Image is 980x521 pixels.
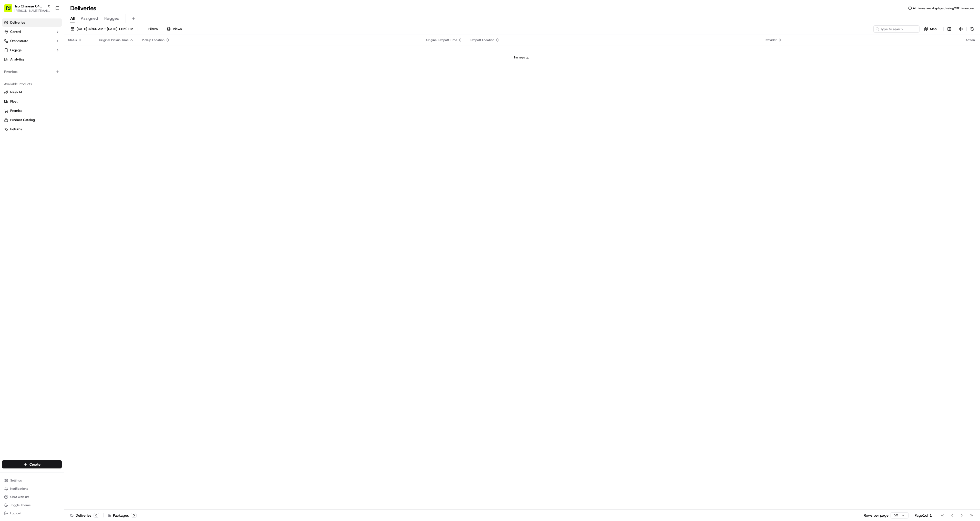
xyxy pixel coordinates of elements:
[5,101,9,105] div: 📗
[14,9,51,13] button: [PERSON_NAME][EMAIL_ADDRESS][DOMAIN_NAME]
[10,90,22,95] span: Nash AI
[10,29,21,34] span: Control
[765,38,777,42] span: Provider
[140,25,160,33] button: Filters
[2,37,62,45] button: Orchestrate
[99,38,129,42] span: Original Pickup Time
[10,39,28,43] span: Orchestrate
[108,513,137,518] div: Packages
[4,90,60,95] a: Nash AI
[81,15,98,22] span: Assigned
[471,38,494,42] span: Dropoff Location
[2,485,62,492] button: Notifications
[13,33,92,38] input: Got a question? Start typing here...
[5,5,15,15] img: Nash
[10,487,28,491] span: Notifications
[66,55,977,59] div: No results.
[43,101,47,105] div: 💻
[2,502,62,509] button: Toggle Theme
[5,21,93,29] p: Welcome 👋
[915,513,932,518] div: Page 1 of 1
[68,38,77,42] span: Status
[966,38,975,42] div: Action
[51,113,62,117] span: Pylon
[2,2,53,14] button: Tso Chinese 04 Round Rock[PERSON_NAME][EMAIL_ADDRESS][DOMAIN_NAME]
[48,101,82,106] span: API Documentation
[16,79,70,84] span: [PERSON_NAME] (Assistant Store Manager)
[2,88,62,96] button: Nash AI
[4,118,60,122] a: Product Catalog
[14,4,45,9] button: Tso Chinese 04 Round Rock
[131,513,137,518] div: 0
[2,116,62,124] button: Product Catalog
[2,493,62,500] button: Chat with us!
[4,127,60,132] a: Returns
[70,4,96,12] h1: Deliveries
[913,6,974,10] span: All times are displayed using CDT timezone
[104,15,119,22] span: Flagged
[94,513,99,518] div: 0
[10,478,22,483] span: Settings
[68,25,136,33] button: [DATE] 12:00 AM - [DATE] 11:59 PM
[70,513,99,518] div: Deliveries
[4,99,60,104] a: Fleet
[2,477,62,484] button: Settings
[3,99,41,108] a: 📗Knowledge Base
[142,38,165,42] span: Pickup Location
[36,113,62,117] a: Powered byPylon
[2,68,62,76] div: Favorites
[2,107,62,115] button: Promise
[426,38,457,42] span: Original Dropoff Time
[79,66,93,72] button: See all
[2,460,62,468] button: Create
[2,80,62,88] div: Available Products
[2,18,62,27] a: Deliveries
[2,510,62,517] button: Log out
[10,127,22,132] span: Returns
[74,79,84,84] span: [DATE]
[23,49,84,54] div: Start new chat
[10,511,21,515] span: Log out
[10,495,29,499] span: Chat with us!
[23,54,70,58] div: We're available if you need us!
[969,25,976,33] button: Refresh
[922,25,939,33] button: Map
[148,27,158,31] span: Filters
[2,125,62,133] button: Returns
[77,27,133,31] span: [DATE] 12:00 AM - [DATE] 11:59 PM
[10,118,35,122] span: Product Catalog
[10,48,22,53] span: Engage
[41,99,84,108] a: 💻API Documentation
[4,108,60,113] a: Promise
[70,15,75,22] span: All
[173,27,182,31] span: Views
[29,462,40,467] span: Create
[10,57,24,62] span: Analytics
[5,49,14,58] img: 1736555255976-a54dd68f-1ca7-489b-9aae-adbdc363a1c4
[10,99,18,104] span: Fleet
[864,513,889,518] p: Rows per page
[10,20,25,25] span: Deliveries
[71,79,73,84] span: •
[11,49,20,58] img: 9188753566659_6852d8bf1fb38e338040_72.png
[5,75,13,83] img: Hayden (Assistant Store Manager)
[2,97,62,106] button: Fleet
[2,55,62,64] a: Analytics
[10,503,31,507] span: Toggle Theme
[2,28,62,36] button: Control
[873,25,920,33] input: Type to search
[10,108,22,113] span: Promise
[87,51,93,57] button: Start new chat
[10,101,39,106] span: Knowledge Base
[5,67,34,71] div: Past conversations
[2,46,62,54] button: Engage
[164,25,184,33] button: Views
[930,27,937,31] span: Map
